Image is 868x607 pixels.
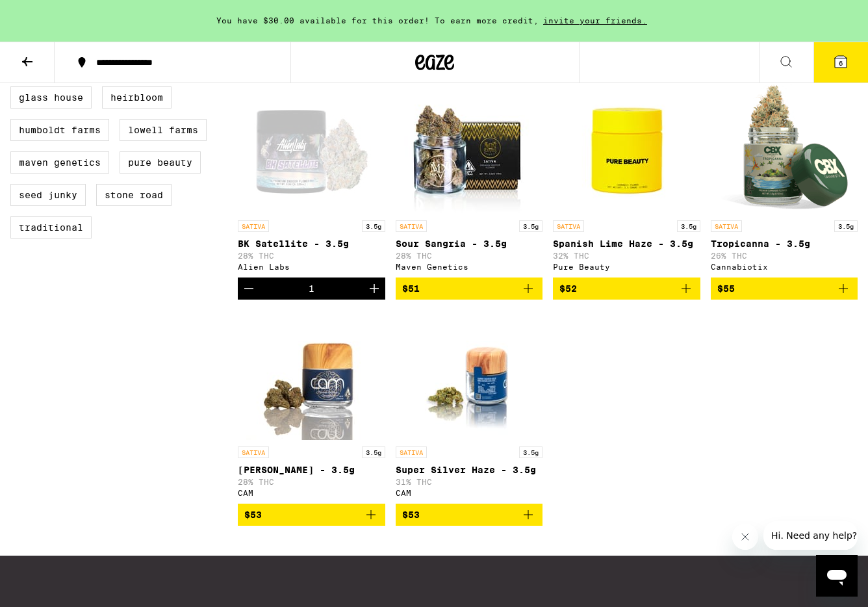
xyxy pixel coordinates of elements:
button: Add to bag [238,504,385,526]
p: 31% THC [396,478,543,486]
button: Add to bag [553,278,700,300]
p: 3.5g [362,446,385,458]
p: 3.5g [519,220,542,232]
button: Add to bag [711,278,858,300]
img: CAM - Jack Herer - 3.5g [246,310,376,440]
a: Open page for Spanish Lime Haze - 3.5g from Pure Beauty [553,84,700,278]
p: SATIVA [396,220,427,232]
p: Super Silver Haze - 3.5g [396,465,543,475]
a: Open page for Jack Herer - 3.5g from CAM [238,310,385,504]
label: Heirbloom [102,86,172,109]
span: $53 [402,510,420,520]
img: Cannabiotix - Tropicanna - 3.5g [719,84,849,214]
label: Maven Genetics [10,151,109,174]
label: Stone Road [96,184,172,206]
div: Alien Labs [238,263,385,271]
p: 3.5g [519,446,542,458]
span: invite your friends. [539,16,652,25]
p: 26% THC [711,252,858,260]
p: SATIVA [553,220,584,232]
label: Humboldt Farms [10,119,109,141]
p: SATIVA [238,446,269,458]
span: You have $30.00 available for this order! To earn more credit, [216,16,539,25]
img: CAM - Super Silver Haze - 3.5g [404,310,534,440]
label: Lowell Farms [120,119,207,141]
p: 3.5g [362,220,385,232]
div: Maven Genetics [396,263,543,271]
p: 3.5g [834,220,858,232]
div: CAM [396,489,543,497]
div: Cannabiotix [711,263,858,271]
span: $51 [402,283,420,294]
a: Open page for Super Silver Haze - 3.5g from CAM [396,310,543,504]
span: $53 [244,510,262,520]
p: 3.5g [677,220,700,232]
button: Decrement [238,278,260,300]
p: Tropicanna - 3.5g [711,239,858,249]
span: 6 [839,59,843,67]
label: Glass House [10,86,92,109]
p: Spanish Lime Haze - 3.5g [553,239,700,249]
label: Pure Beauty [120,151,201,174]
iframe: Button to launch messaging window [816,555,858,597]
iframe: Message from company [763,521,858,550]
button: 6 [813,42,868,83]
img: Pure Beauty - Spanish Lime Haze - 3.5g [561,84,691,214]
p: 28% THC [396,252,543,260]
img: Maven Genetics - Sour Sangria - 3.5g [404,84,534,214]
p: SATIVA [238,220,269,232]
button: Add to bag [396,504,543,526]
p: Sour Sangria - 3.5g [396,239,543,249]
span: $55 [717,283,735,294]
p: SATIVA [396,446,427,458]
button: Increment [363,278,385,300]
p: SATIVA [711,220,742,232]
p: 28% THC [238,478,385,486]
p: 28% THC [238,252,385,260]
div: Pure Beauty [553,263,700,271]
p: BK Satellite - 3.5g [238,239,385,249]
label: Seed Junky [10,184,86,206]
div: 1 [309,283,314,294]
div: CAM [238,489,385,497]
span: $52 [559,283,577,294]
button: Add to bag [396,278,543,300]
label: Traditional [10,216,92,239]
iframe: Close message [732,524,758,550]
a: Open page for Sour Sangria - 3.5g from Maven Genetics [396,84,543,278]
p: [PERSON_NAME] - 3.5g [238,465,385,475]
p: 32% THC [553,252,700,260]
a: Open page for BK Satellite - 3.5g from Alien Labs [238,84,385,278]
a: Open page for Tropicanna - 3.5g from Cannabiotix [711,84,858,278]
